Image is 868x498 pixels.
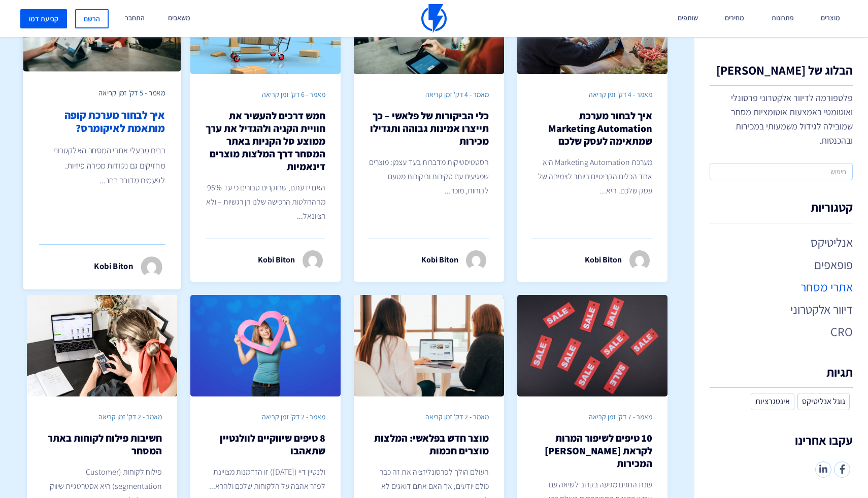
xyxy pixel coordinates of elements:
a: קביעת דמו [20,9,67,28]
p: ולנטיין דיי ([DATE]) זו הזדמנות מצויינת לפזר אהבה על הלקוחות שלכם ולהרא... [206,465,325,493]
h2: כלי הביקורות של פלאשי – כך תייצרו אמינות גבוהה ותגדילו מכירות [369,110,489,148]
a: אתרי מסחר [710,278,853,295]
span: מאמר - 4 דק' זמן קריאה [589,90,652,99]
h4: עקבו אחרינו [710,434,853,456]
h2: איך לבחור מערכת קופה מותאמת לאיקומרס? [39,109,165,136]
a: הרשם [75,9,109,28]
h4: קטגוריות [710,201,853,223]
p: Kobi Biton [258,254,295,266]
h2: 8 טיפים שיווקיים לוולנטיין שתאהבו [206,432,325,457]
span: מאמר - 5 דק' זמן קריאה [98,88,165,97]
p: Kobi Biton [94,261,133,273]
a: אנליטיקס [710,234,853,251]
span: מאמר - 2 דק' זמן קריאה [425,412,489,421]
p: Kobi Biton [585,254,622,266]
a: דיוור אלקטרוני [710,301,853,318]
h2: מוצר חדש בפלאשי: המלצות מוצרים חכמות [369,432,489,457]
p: פלטפורמה לדיוור אלקטרוני פרסונלי ואוטומטי באמצעות אוטומציות מסחר שמובילה לגידול משמעותי במכירות ו... [710,91,853,148]
span: מאמר - 6 דק' זמן קריאה [262,90,325,99]
input: חיפוש [710,163,853,180]
a: פופאפים [710,256,853,273]
span: מאמר - 2 דק' זמן קריאה [262,412,325,421]
p: הסטטיסטיקות מדברות בעד עצמן: מוצרים שמגיעים עם סקירות וביקורות מטעם לקוחות, מוכר... [369,155,489,198]
p: Kobi Biton [421,254,458,266]
h2: 10 טיפים לשיפור המרות לקראת [PERSON_NAME] המכירות [532,432,652,470]
p: מערכת Marketing Automation היא אחד הכלים הקריטיים ביותר לצמיחה של עסק שלכם. היא... [532,155,652,198]
span: מאמר - 7 דק' זמן קריאה [589,412,652,421]
h1: הבלוג של [PERSON_NAME] [710,63,853,86]
a: CRO [710,323,853,340]
span: מאמר - 2 דק' זמן קריאה [98,412,162,421]
h2: חמש דרכים להעשיר את חוויית הקניה ולהגדיל את ערך ממוצע סל הקניות באתר המסחר דרך המלצות מוצרים דינא... [206,110,325,173]
a: אינטגרציות [751,393,794,410]
p: רבים מבעלי אתרי המסחר האלקטרוני מחזיקים גם נקודות מכירה פיזיות. לפעמים מדובר בחנ... [39,144,165,188]
a: גוגל אנליטיקס [797,393,850,410]
h2: חשיבות פילוח לקוחות באתר המסחר [42,432,162,457]
span: מאמר - 4 דק' זמן קריאה [425,90,489,99]
p: האם ידעתם, שחוקרים סבורים כי עד 95% מההחלטות הרכישה שלנו הן רגשיות – ולא רציונאל... [206,181,325,223]
h4: תגיות [710,366,853,388]
h2: איך לבחור מערכת Marketing Automation שמתאימה לעסק שלכם [532,110,652,148]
